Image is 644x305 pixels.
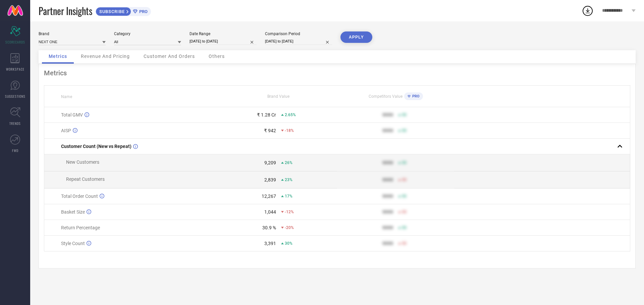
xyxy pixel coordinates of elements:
[265,31,332,36] div: Comparison Period
[264,209,276,215] div: 1,044
[12,148,18,153] span: FWD
[285,177,292,182] span: 23%
[257,112,276,118] div: ₹ 1.28 Cr
[6,67,24,72] span: WORKSPACE
[44,69,630,77] div: Metrics
[285,225,294,230] span: -20%
[402,112,407,117] span: 50
[285,112,296,117] span: 2.65%
[5,40,25,45] span: SCORECARDS
[285,210,294,214] span: -12%
[66,176,105,182] span: Repeat Customers
[402,225,407,230] span: 50
[382,177,393,182] div: 9999
[340,31,372,43] button: APPLY
[369,94,402,99] span: Competitors Value
[39,4,92,18] span: Partner Insights
[61,128,71,133] span: AISP
[262,225,276,230] div: 30.9 %
[9,121,21,126] span: TRENDS
[190,38,257,45] input: Select date range
[265,38,332,45] input: Select comparison period
[49,54,67,59] span: Metrics
[382,194,393,199] div: 9999
[61,241,85,246] span: Style Count
[402,160,407,165] span: 50
[66,159,99,165] span: New Customers
[264,177,276,182] div: 2,839
[285,128,294,133] span: -18%
[402,241,407,246] span: 50
[144,54,195,59] span: Customer And Orders
[411,94,420,98] span: PRO
[285,194,292,199] span: 17%
[382,225,393,230] div: 9999
[209,54,225,59] span: Others
[382,241,393,246] div: 9999
[382,209,393,215] div: 9999
[190,31,257,36] div: Date Range
[61,144,131,149] span: Customer Count (New vs Repeat)
[582,5,594,17] div: Open download list
[96,5,151,16] a: SUBSCRIBEPRO
[402,194,407,199] span: 50
[61,209,85,215] span: Basket Size
[61,225,100,230] span: Return Percentage
[81,54,130,59] span: Revenue And Pricing
[402,128,407,133] span: 50
[402,177,407,182] span: 50
[61,112,83,118] span: Total GMV
[39,31,106,36] div: Brand
[382,160,393,165] div: 9999
[5,94,25,99] span: SUGGESTIONS
[114,31,181,36] div: Category
[264,241,276,246] div: 3,391
[61,194,98,199] span: Total Order Count
[262,194,276,199] div: 12,267
[264,160,276,165] div: 9,209
[285,241,292,246] span: 30%
[96,9,126,14] span: SUBSCRIBE
[264,128,276,133] div: ₹ 942
[267,94,289,99] span: Brand Value
[285,160,292,165] span: 26%
[402,210,407,214] span: 50
[138,9,148,14] span: PRO
[382,112,393,118] div: 9999
[382,128,393,133] div: 9999
[61,94,72,99] span: Name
